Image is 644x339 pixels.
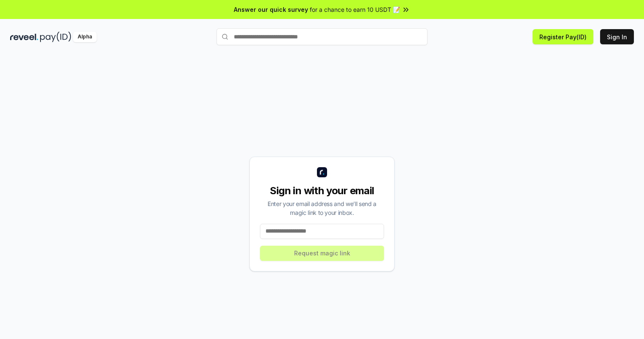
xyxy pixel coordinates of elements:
span: for a chance to earn 10 USDT 📝 [310,5,400,14]
button: Sign In [600,29,634,44]
div: Enter your email address and we’ll send a magic link to your inbox. [260,199,384,217]
img: reveel_dark [10,32,38,42]
button: Register Pay(ID) [533,29,593,44]
img: logo_small [317,167,327,177]
div: Sign in with your email [260,184,384,198]
span: Answer our quick survey [234,5,308,14]
div: Alpha [73,32,97,42]
img: pay_id [40,32,71,42]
